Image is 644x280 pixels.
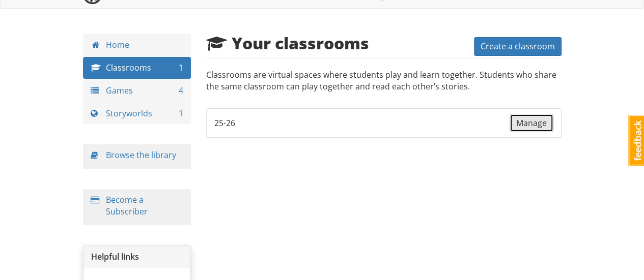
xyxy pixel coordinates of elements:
a: Classrooms 1 [83,57,191,79]
a: Games 4 [83,80,191,102]
a: Browse the library [106,149,176,161]
span: 1 [179,108,183,119]
a: Manage [510,114,553,133]
button: Create a classroom [474,37,562,56]
span: 4 [179,85,183,97]
span: 25-26 [214,117,235,129]
a: Storyworlds 1 [83,103,191,125]
h2: Your classrooms [206,34,369,52]
a: Become a Subscriber [106,194,148,217]
div: Helpful links [83,246,191,268]
span: Manage [516,117,547,129]
span: Create a classroom [481,41,555,52]
span: 1 [179,62,183,74]
a: Home [83,34,191,56]
p: Classrooms are virtual spaces where students play and learn together. Students who share the same... [206,69,562,103]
